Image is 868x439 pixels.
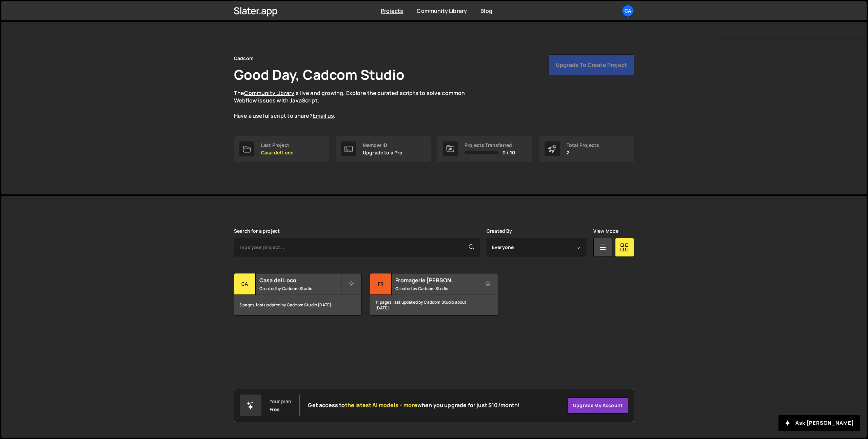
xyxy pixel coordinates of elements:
[234,238,480,257] input: Type your project...
[234,65,405,84] h1: Good Day, Cadcom Studio
[234,136,329,162] a: Last Project Casa del Loco
[234,89,478,120] p: The is live and growing. Explore the curated scripts to solve common Webflow issues with JavaScri...
[308,402,520,408] h2: Get access to when you upgrade for just $10/month!
[370,295,497,315] div: 11 pages, last updated by Cadcom Studio about [DATE]
[244,89,294,97] a: Community Library
[417,7,467,15] a: Community Library
[370,273,392,295] div: Fr
[502,150,515,155] span: 0 / 10
[363,142,403,148] div: Member ID
[261,150,294,155] p: Casa del Loco
[313,112,334,119] a: Email us
[234,273,256,295] div: Ca
[778,415,860,431] button: Ask [PERSON_NAME]
[567,397,628,414] a: Upgrade my account
[270,399,291,404] div: Your plan
[370,273,498,316] a: Fr Fromagerie [PERSON_NAME] Created by Cadcom Studio 11 pages, last updated by Cadcom Studio abou...
[259,286,341,291] small: Created by Cadcom Studio
[259,276,341,284] h2: Casa del Loco
[234,273,362,316] a: Ca Casa del Loco Created by Cadcom Studio 5 pages, last updated by Cadcom Studio [DATE]
[234,228,280,234] label: Search for a project
[363,150,403,155] p: Upgrade to a Pro
[567,142,599,148] div: Total Projects
[480,7,492,15] a: Blog
[345,401,417,409] span: the latest AI models + more
[395,276,477,284] h2: Fromagerie [PERSON_NAME]
[395,286,477,291] small: Created by Cadcom Studio
[567,150,599,155] p: 2
[593,228,618,234] label: View Mode
[622,5,634,17] a: Ca
[465,142,515,148] div: Projects Transferred
[381,7,403,15] a: Projects
[270,407,280,412] div: Free
[234,295,361,315] div: 5 pages, last updated by Cadcom Studio [DATE]
[261,142,294,148] div: Last Project
[487,228,512,234] label: Created By
[234,54,254,62] div: Cadcom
